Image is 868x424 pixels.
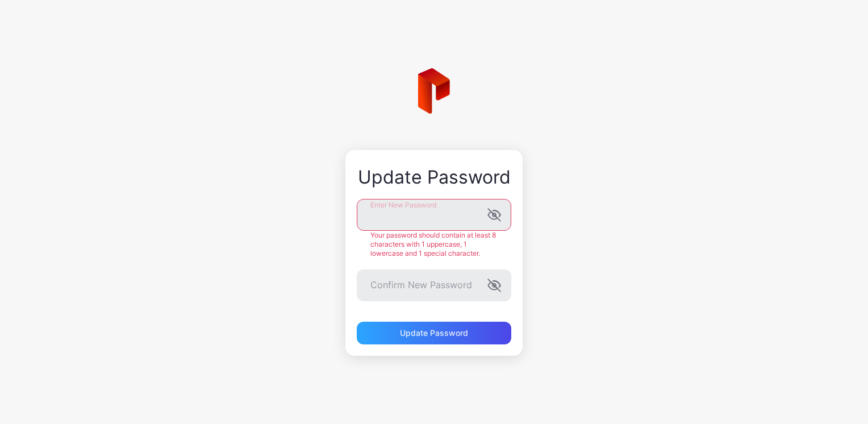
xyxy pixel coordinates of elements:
[400,329,468,338] div: Update Password
[487,208,501,222] button: Enter New Password
[357,231,511,258] div: Your password should contain at least 8 characters with 1 uppercase, 1 lowercase and 1 special ch...
[357,322,511,344] button: Update Password
[357,269,511,301] input: Confirm New Password
[357,199,511,231] input: Enter New Password
[357,167,511,188] div: Update Password
[487,278,501,292] button: Confirm New Password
